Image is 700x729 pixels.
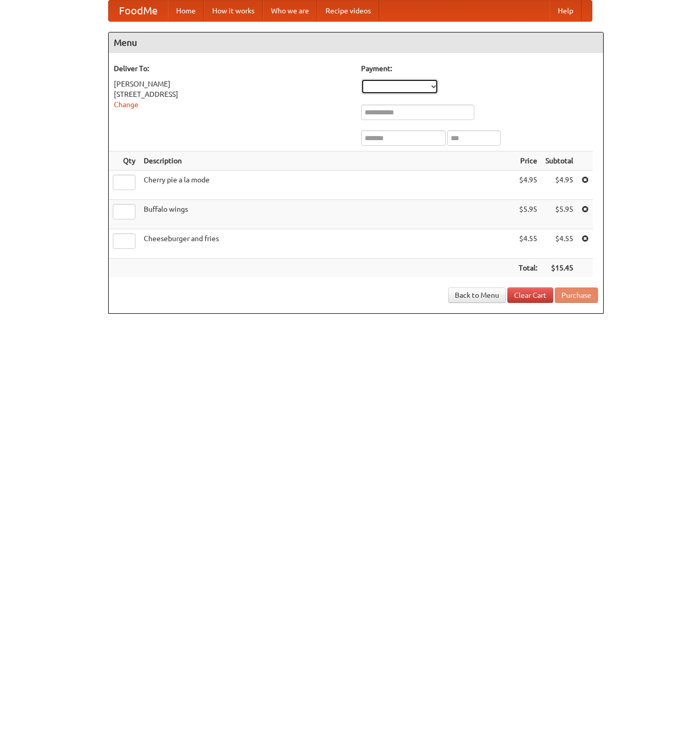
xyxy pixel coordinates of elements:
[550,1,582,21] a: Help
[515,171,541,200] td: $4.95
[507,287,553,303] a: Clear Cart
[168,1,204,21] a: Home
[541,171,577,200] td: $4.95
[263,1,317,21] a: Who we are
[114,100,139,109] a: Change
[140,229,515,259] td: Cheeseburger and fries
[515,151,541,171] th: Price
[140,200,515,229] td: Buffalo wings
[555,287,598,303] button: Purchase
[109,151,140,171] th: Qty
[109,1,168,21] a: FoodMe
[361,63,598,74] h5: Payment:
[541,259,577,278] th: $15.45
[114,89,351,99] div: [STREET_ADDRESS]
[140,151,515,171] th: Description
[140,171,515,200] td: Cherry pie a la mode
[515,259,541,278] th: Total:
[541,200,577,229] td: $5.95
[317,1,379,21] a: Recipe videos
[515,229,541,259] td: $4.55
[109,32,603,53] h4: Menu
[541,229,577,259] td: $4.55
[541,151,577,171] th: Subtotal
[515,200,541,229] td: $5.95
[448,287,506,303] a: Back to Menu
[114,63,351,74] h5: Deliver To:
[204,1,263,21] a: How it works
[114,79,351,89] div: [PERSON_NAME]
